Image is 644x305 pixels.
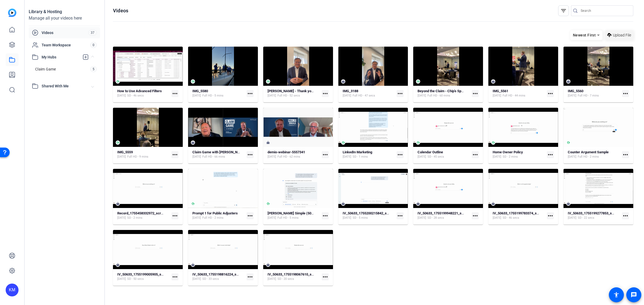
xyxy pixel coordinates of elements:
mat-icon: filter_list [560,8,567,14]
a: IMG_5559[DATE]Full HD - 9 mins [117,150,169,159]
mat-icon: message [631,292,637,298]
span: [DATE] [192,155,201,159]
span: [DATE] [192,94,201,98]
mat-icon: more_horiz [171,212,178,219]
img: blue-gradient.svg [8,9,16,17]
span: Full HD - 66 mins [202,155,225,159]
span: Claim Game [35,66,56,72]
a: LinkedIn Marketing[DATE]SD - 1 mins [343,150,395,159]
strong: [PERSON_NAME] - Thank you for Beyond the Claim [268,89,346,93]
span: Shared With Me [42,83,92,89]
a: Prompt 1 for Public Adjusters[DATE]Full HD - 2 mins [192,211,244,220]
mat-icon: more_horiz [247,90,254,97]
strong: demio-webinar-5557341 [268,150,305,154]
span: Full HD - 9 mins [127,155,148,159]
strong: IMG_5580 [192,89,208,93]
input: Search [581,8,629,14]
mat-icon: more_horiz [547,212,554,219]
mat-icon: accessibility [613,292,620,298]
span: SD - 2 mins [503,155,518,159]
span: [DATE] [117,216,126,220]
span: [DATE] [568,94,576,98]
span: [DATE] [493,155,501,159]
span: [DATE] [418,216,426,220]
mat-expansion-panel-header: My Hubs [29,52,100,62]
span: Full HD - 47 secs [353,94,375,98]
strong: [PERSON_NAME] Simple (50636) [268,211,318,215]
span: SD - 33 secs [202,277,219,281]
div: Manage all your videos here [29,15,100,21]
span: Full HD - 52 secs [277,94,300,98]
a: [PERSON_NAME] Simple (50636)[DATE]Full HD - 5 mins [268,211,320,220]
strong: IMG_3188 [343,89,358,93]
a: Claim Game with [PERSON_NAME] Featuring [PERSON_NAME][DATE]Full HD - 66 mins [192,150,244,159]
div: My Hubs [29,62,100,81]
mat-icon: more_horiz [397,212,404,219]
span: SD - 28 secs [427,216,444,220]
strong: Home Owner Policy [493,150,523,154]
a: Record_1755458332972_screen[DATE]SD - 2 mins [117,211,169,220]
a: IMG_5561[DATE]Full HD - 44 mins [493,89,545,98]
strong: IV_50633_1755199005905_screen [117,272,170,276]
mat-icon: more_horiz [247,212,254,219]
mat-icon: more_horiz [171,151,178,158]
mat-icon: more_horiz [247,151,254,158]
span: Full HD - 2 mins [202,216,224,220]
span: [DATE] [192,216,201,220]
a: Claim Game5 [32,64,100,75]
mat-expansion-panel-header: Shared With Me [29,81,100,91]
div: KM [6,284,19,296]
strong: Counter Argument Sample [568,150,609,154]
a: How to Use Advanced Filters[DATE]SD - 46 secs [117,89,169,98]
a: Beyond the Claim - Chip's Speech[DATE]Full HD - 60 mins [418,89,470,98]
span: [DATE] [192,277,201,281]
span: [DATE] [418,155,426,159]
span: SD - 2 mins [127,216,142,220]
a: IMG_5580[DATE]Full HD - 5 mins [192,89,244,98]
span: 37 [88,30,97,36]
span: [DATE] [343,216,351,220]
strong: IMG_5559 [117,150,133,154]
span: [DATE] [418,94,426,98]
span: Full HD - 7 mins [578,94,599,98]
strong: Beyond the Claim - Chip's Speech [418,89,469,93]
span: [DATE] [117,155,126,159]
span: [DATE] [268,216,276,220]
a: IMG_5560[DATE]Full HD - 7 mins [568,89,620,98]
mat-icon: more_horiz [472,151,479,158]
strong: How to Use Advanced Filters [117,89,162,93]
h1: Videos [113,8,128,14]
span: SD - 46 secs [503,216,519,220]
a: demio-webinar-5557341[DATE]Full HD - 62 mins [268,150,320,159]
a: IV_50633_1755199783374_screen[DATE]SD - 46 secs [493,211,545,220]
span: 0 [90,42,97,48]
mat-icon: more_horiz [322,273,329,280]
span: [DATE] [493,94,501,98]
span: Full HD - 5 mins [202,94,224,98]
strong: Claim Game with [PERSON_NAME] Featuring [PERSON_NAME] [192,150,288,154]
mat-icon: more_horiz [547,151,554,158]
a: IV_50633_1755198816224_screen[DATE]SD - 33 secs [192,272,244,281]
strong: IV_50633_1755199277853_screen [568,211,621,215]
span: SD - 1 mins [353,155,368,159]
mat-icon: more_horiz [322,212,329,219]
mat-icon: more_horiz [622,212,629,219]
span: SD - 45 secs [427,155,444,159]
span: Full HD - 60 mins [427,94,450,98]
span: Team Workspace [42,42,90,48]
mat-icon: more_horiz [472,90,479,97]
strong: IMG_5560 [568,89,583,93]
mat-icon: more_horiz [247,273,254,280]
button: Upload File [605,30,633,40]
span: My Hubs [42,54,80,60]
span: Full HD - 5 mins [277,216,299,220]
span: Videos [42,30,88,35]
strong: IV_50633_1755200215842_screen [343,211,396,215]
mat-icon: more_horiz [547,90,554,97]
mat-icon: more_horiz [622,151,629,158]
strong: Prompt 1 for Public Adjusters [192,211,238,215]
mat-icon: more_horiz [322,151,329,158]
span: Full HD - 62 mins [277,155,300,159]
a: IMG_3188[DATE]Full HD - 47 secs [343,89,395,98]
mat-icon: more_horiz [397,151,404,158]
